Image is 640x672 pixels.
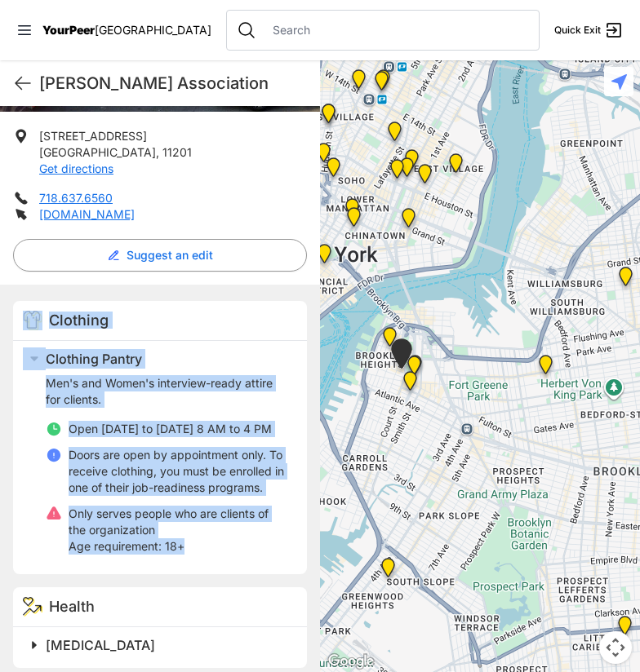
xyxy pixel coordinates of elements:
div: University Community Social Services (UCSS) [415,164,435,190]
span: , [156,145,159,159]
span: [STREET_ADDRESS] [39,129,147,143]
a: Quick Exit [554,20,624,40]
div: Back of the Church [371,71,392,97]
div: Harvey Milk High School [384,122,405,148]
div: Brooklyn [388,338,416,375]
p: Doors are open by appointment only. To receive clothing, you must be enrolled in one of their job... [69,447,287,496]
div: Maryhouse [402,149,422,175]
input: Search [263,22,529,38]
p: 18+ [69,538,287,555]
button: Map camera controls [599,631,632,664]
a: Get directions [39,161,113,175]
div: Greenwich Village [318,104,339,130]
span: [MEDICAL_DATA] [46,637,155,653]
span: [GEOGRAPHIC_DATA] [95,23,211,37]
span: Health [49,598,95,615]
div: Brooklyn [405,355,425,381]
div: Main Office [314,244,335,270]
div: Main Location, SoHo, DYCD Youth Drop-in Center [323,157,344,183]
img: Google [324,651,378,672]
div: Church of the Village [349,69,369,95]
h1: [PERSON_NAME] Association [39,72,307,95]
div: St. Joseph House [397,157,417,183]
div: Brooklyn [404,356,424,382]
span: Age requirement: [69,539,162,553]
div: Lower East Side Youth Drop-in Center. Yellow doors with grey buzzer on the right [398,208,419,234]
span: YourPeer [42,23,95,37]
span: 11201 [162,145,192,159]
a: Open this area in Google Maps (opens a new window) [324,651,378,672]
span: Clothing [49,312,109,329]
div: Manhattan Criminal Court [344,207,364,233]
span: Only serves people who are clients of the organization [69,506,269,537]
a: YourPeer[GEOGRAPHIC_DATA] [42,25,211,35]
span: Suggest an edit [127,247,213,263]
span: [GEOGRAPHIC_DATA] [39,145,156,159]
p: Men's and Women's interview-ready attire for clients. [46,375,287,408]
a: [DOMAIN_NAME] [39,207,135,221]
div: Church of St. Francis Xavier - Front Entrance [373,69,393,95]
div: Manhattan [446,153,466,179]
button: Suggest an edit [13,239,307,272]
div: Bowery Campus [387,159,407,185]
span: Clothing Pantry [46,351,142,367]
div: Tribeca Campus/New York City Rescue Mission [342,198,362,224]
span: Open [DATE] to [DATE] 8 AM to 4 PM [69,422,272,435]
span: Quick Exit [554,24,601,37]
a: 718.637.6560 [39,191,113,205]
